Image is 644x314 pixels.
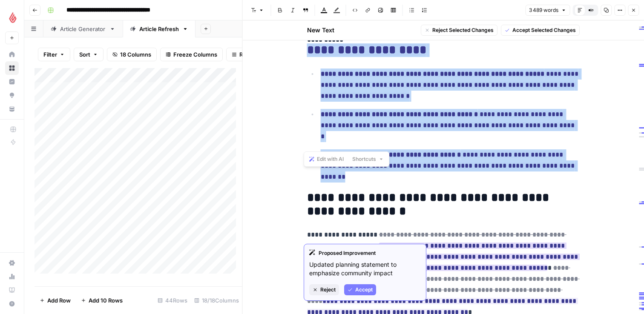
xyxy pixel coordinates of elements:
[74,48,103,61] button: Sort
[5,283,19,297] a: Learning Hub
[47,296,71,305] span: Add Row
[139,25,179,33] div: Article Refresh
[529,6,558,14] span: 3 489 words
[309,284,339,295] button: Reject
[349,154,387,165] button: Shortcuts
[5,75,19,88] a: Insights
[34,294,76,307] button: Add Row
[60,25,106,33] div: Article Generator
[89,296,123,305] span: Add 10 Rows
[173,50,217,59] span: Freeze Columns
[43,50,57,59] span: Filter
[421,25,497,36] button: Reject Selected Changes
[307,26,334,34] h2: New Text
[355,286,373,294] span: Accept
[352,155,376,163] span: Shortcuts
[5,10,20,25] img: Lightspeed Logo
[432,26,494,34] span: Reject Selected Changes
[501,25,580,36] button: Accept Selected Changes
[79,50,90,59] span: Sort
[5,102,19,116] a: Your Data
[107,48,157,61] button: 18 Columns
[5,7,19,28] button: Workspace: Lightspeed
[5,61,19,75] a: Browse
[309,260,421,277] p: Updated planning statement to emphasize community impact
[344,284,376,295] button: Accept
[160,48,223,61] button: Freeze Columns
[120,50,151,59] span: 18 Columns
[320,286,336,294] span: Reject
[123,20,195,37] a: Article Refresh
[317,155,344,163] span: Edit with AI
[5,270,19,283] a: Usage
[5,297,19,311] button: Help + Support
[5,256,19,270] a: Settings
[5,88,19,102] a: Opportunities
[38,48,70,61] button: Filter
[76,294,128,307] button: Add 10 Rows
[309,249,421,257] div: Proposed Improvement
[512,26,576,34] span: Accept Selected Changes
[226,48,276,61] button: Row Height
[5,48,19,61] a: Home
[525,5,570,16] button: 3 489 words
[306,154,347,165] button: Edit with AI
[43,20,123,37] a: Article Generator
[154,294,191,307] div: 44 Rows
[191,294,242,307] div: 18/18 Columns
